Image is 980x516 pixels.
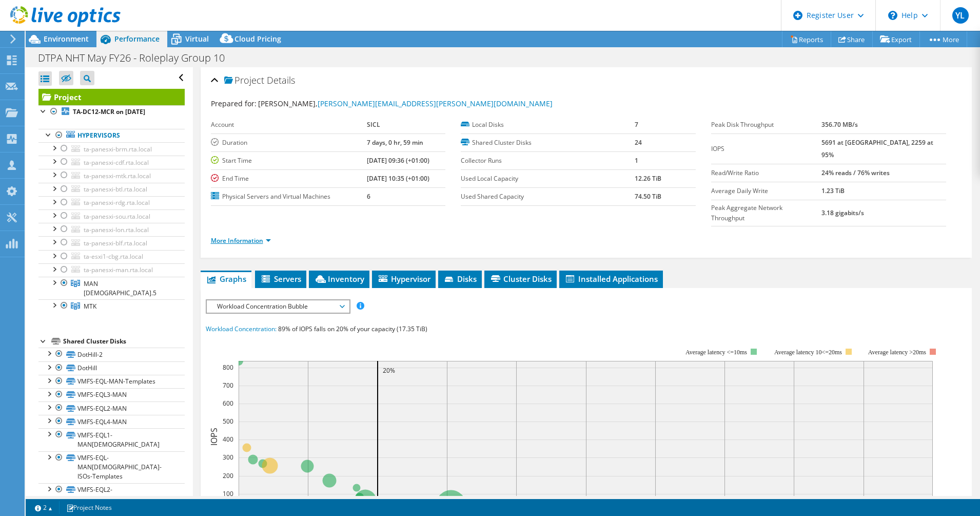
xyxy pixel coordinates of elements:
[821,186,845,195] b: 1.23 TiB
[84,185,147,194] span: ta-panesxi-btl.rta.local
[564,274,658,284] span: Installed Applications
[38,142,185,156] a: ta-panesxi-brm.rta.local
[84,212,150,221] span: ta-panesxi-sou.rta.local
[314,274,364,284] span: Inventory
[711,168,821,178] label: Read/Write Ratio
[223,363,233,372] text: 800
[383,366,395,375] text: 20%
[377,274,430,284] span: Hypervisor
[38,105,185,119] a: TA-DC12-MCR on [DATE]
[461,192,635,202] label: Used Shared Capacity
[38,277,185,299] a: MAN 6.5
[38,375,185,388] a: VMFS-EQL-MAN-Templates
[185,34,209,44] span: Virtual
[635,192,661,201] b: 74.50 TiB
[84,302,96,311] span: MTK
[711,203,821,223] label: Peak Aggregate Network Throughput
[84,171,151,180] span: ta-panesxi-mtk.rta.local
[888,11,897,20] svg: \n
[711,144,821,154] label: IOPS
[84,252,143,261] span: ta-esxi1-cbg.rta.local
[223,453,233,462] text: 300
[33,52,241,64] h1: DTPA NHT May FY26 - Roleplay Group 10
[114,34,160,44] span: Performance
[223,399,233,408] text: 600
[38,156,185,169] a: ta-panesxi-cdf.rta.local
[38,129,185,142] a: Hypervisors
[223,381,233,390] text: 700
[38,236,185,250] a: ta-panesxi-blf.rta.local
[782,31,831,47] a: Reports
[443,274,477,284] span: Disks
[84,239,147,247] span: ta-panesxi-blf.rta.local
[211,156,367,166] label: Start Time
[38,402,185,415] a: VMFS-EQL2-MAN
[711,186,821,196] label: Average Daily Write
[318,99,553,108] a: [PERSON_NAME][EMAIL_ADDRESS][PERSON_NAME][DOMAIN_NAME]
[367,120,380,129] b: SICL
[635,174,661,183] b: 12.26 TiB
[38,183,185,196] a: ta-panesxi-btl.rta.local
[84,265,153,274] span: ta-panesxi-man.rta.local
[223,435,233,444] text: 400
[206,324,277,333] span: Workload Concentration:
[267,74,295,86] span: Details
[223,417,233,426] text: 500
[84,158,149,167] span: ta-panesxi-cdf.rta.local
[685,349,747,356] tspan: Average latency <=10ms
[234,34,281,44] span: Cloud Pricing
[211,99,257,108] label: Prepared for:
[38,483,185,506] a: VMFS-EQL2-MAN[DEMOGRAPHIC_DATA]
[38,263,185,277] a: ta-panesxi-man.rta.local
[367,192,370,201] b: 6
[461,138,635,148] label: Shared Cluster Disks
[258,99,553,108] span: [PERSON_NAME],
[38,388,185,402] a: VMFS-EQL3-MAN
[461,120,635,130] label: Local Disks
[224,75,264,86] span: Project
[461,174,635,184] label: Used Local Capacity
[211,120,367,130] label: Account
[84,225,149,234] span: ta-panesxi-lon.rta.local
[84,279,156,297] span: MAN [DEMOGRAPHIC_DATA].5
[38,361,185,375] a: DotHill
[38,348,185,361] a: DotHill-2
[774,349,842,356] tspan: Average latency 10<=20ms
[635,156,638,165] b: 1
[367,156,429,165] b: [DATE] 09:36 (+01:00)
[489,274,552,284] span: Cluster Disks
[711,120,821,130] label: Peak Disk Throughput
[63,335,185,348] div: Shared Cluster Disks
[38,428,185,451] a: VMFS-EQL1-MAN[DEMOGRAPHIC_DATA]
[919,31,967,47] a: More
[367,138,423,147] b: 7 days, 0 hr, 59 min
[367,174,429,183] b: [DATE] 10:35 (+01:00)
[461,156,635,166] label: Collector Runs
[212,300,344,313] span: Workload Concentration Bubble
[206,274,246,284] span: Graphs
[38,415,185,428] a: VMFS-EQL4-MAN
[635,120,638,129] b: 7
[952,7,969,24] span: YL
[223,471,233,480] text: 200
[59,501,119,514] a: Project Notes
[821,120,858,129] b: 356.70 MB/s
[38,250,185,263] a: ta-esxi1-cbg.rta.local
[38,223,185,236] a: ta-panesxi-lon.rta.local
[38,89,185,105] a: Project
[872,31,920,47] a: Export
[821,208,864,217] b: 3.18 gigabits/s
[278,324,427,333] span: 89% of IOPS falls on 20% of your capacity (17.35 TiB)
[211,174,367,184] label: End Time
[211,192,367,202] label: Physical Servers and Virtual Machines
[44,34,89,44] span: Environment
[84,198,150,207] span: ta-panesxi-rdg.rta.local
[38,209,185,223] a: ta-panesxi-sou.rta.local
[38,299,185,313] a: MTK
[831,31,873,47] a: Share
[84,145,152,154] span: ta-panesxi-brm.rta.local
[208,427,220,445] text: IOPS
[211,138,367,148] label: Duration
[73,107,145,116] b: TA-DC12-MCR on [DATE]
[260,274,301,284] span: Servers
